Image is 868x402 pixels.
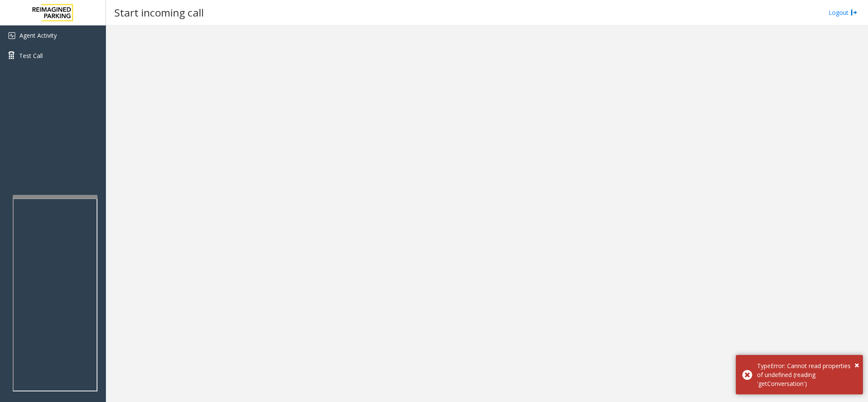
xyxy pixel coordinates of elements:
[19,51,43,60] span: Test Call
[110,2,208,23] h3: Start incoming call
[854,359,859,371] span: ×
[829,8,857,17] a: Logout
[854,359,859,372] button: Close
[851,8,857,17] img: logout
[8,32,15,39] img: 'icon'
[757,361,857,388] div: TypeError: Cannot read properties of undefined (reading 'getConversation')
[19,31,57,39] span: Agent Activity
